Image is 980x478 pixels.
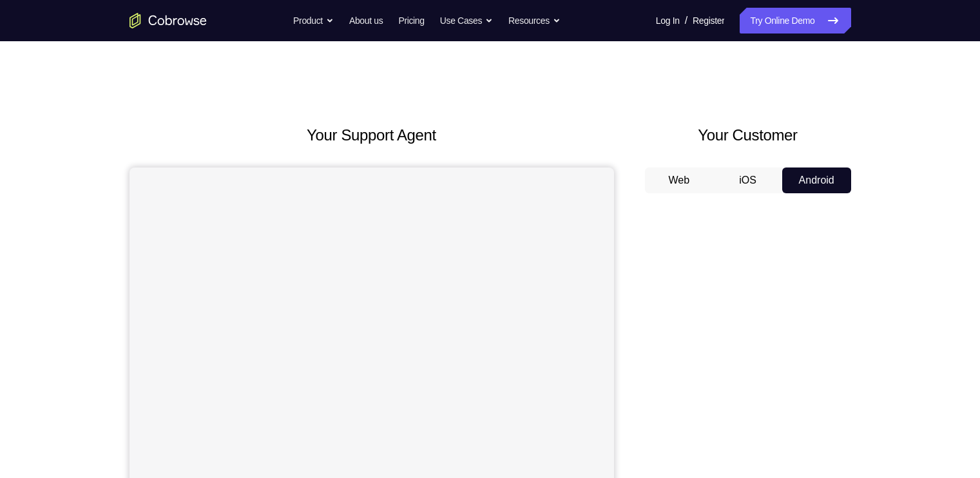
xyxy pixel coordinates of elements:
[349,8,383,33] a: About us
[440,8,493,33] button: Use Cases
[782,167,851,193] button: Android
[398,8,424,33] a: Pricing
[740,8,850,33] a: Try Online Demo
[130,13,207,28] a: Go to the home page
[130,124,614,147] h2: Your Support Agent
[645,167,714,193] button: Web
[293,8,334,33] button: Product
[713,167,782,193] button: iOS
[645,124,851,147] h2: Your Customer
[656,8,680,33] a: Log In
[508,8,561,33] button: Resources
[693,8,724,33] a: Register
[685,13,687,28] span: /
